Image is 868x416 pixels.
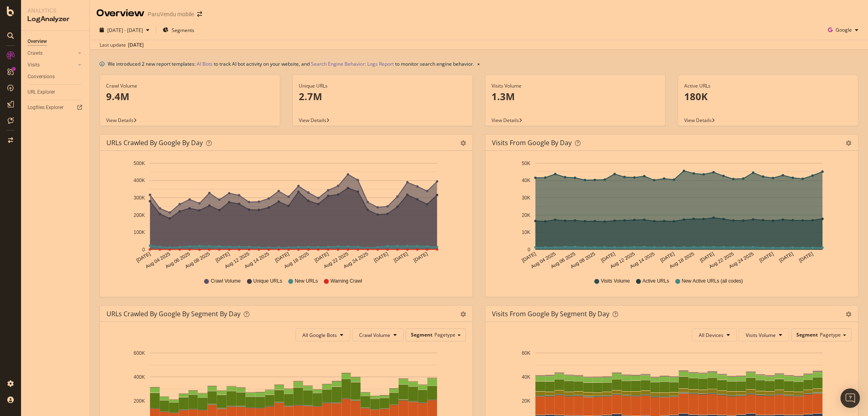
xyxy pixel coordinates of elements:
[778,251,794,264] text: [DATE]
[215,251,231,264] text: [DATE]
[491,90,659,103] p: 1.3M
[108,60,474,68] div: We introduced 2 new report templates: to track AI bot activity on your website, and to monitor se...
[411,331,432,338] span: Segment
[682,278,743,285] span: New Active URLs (all codes)
[134,229,145,235] text: 100K
[522,374,530,380] text: 40K
[550,251,577,270] text: Aug 06 2025
[106,139,203,147] div: URLs Crawled by Google by day
[413,251,429,264] text: [DATE]
[798,251,814,264] text: [DATE]
[840,388,860,408] div: Open Intercom Messenger
[601,278,630,285] span: Visits Volume
[359,332,390,339] span: Crawl Volume
[211,278,240,285] span: Crawl Volume
[330,278,362,285] span: Warning Crawl
[668,251,695,270] text: Aug 18 2025
[352,328,404,341] button: Crawl Volume
[746,332,776,339] span: Visits Volume
[28,37,47,46] div: Overview
[106,117,134,124] span: View Details
[296,328,350,341] button: All Google Bots
[164,251,191,270] text: Aug 06 2025
[28,73,84,81] a: Conversions
[134,399,145,404] text: 200K
[825,24,862,36] button: Google
[295,278,318,285] span: New URLs
[521,251,537,264] text: [DATE]
[475,58,482,70] button: close banner
[96,6,145,20] div: Overview
[28,73,55,81] div: Conversions
[135,251,151,264] text: [DATE]
[299,90,466,103] p: 2.7M
[528,247,530,253] text: 0
[373,251,389,264] text: [DATE]
[253,278,282,285] span: Unique URLs
[684,82,852,90] div: Active URLs
[28,49,43,58] div: Crawls
[28,37,84,46] a: Overview
[460,311,466,317] div: gear
[145,251,171,270] text: Aug 04 2025
[28,6,83,15] div: Analytics
[299,117,326,124] span: View Details
[107,27,143,34] span: [DATE] - [DATE]
[28,88,55,96] div: URL Explorer
[28,61,40,69] div: Visits
[299,82,466,90] div: Unique URLs
[836,26,852,33] span: Google
[343,251,369,270] text: Aug 24 2025
[492,310,609,318] div: Visits from Google By Segment By Day
[302,332,337,339] span: All Google Bots
[106,90,274,103] p: 9.4M
[134,178,145,184] text: 400K
[323,251,349,270] text: Aug 22 2025
[660,251,676,264] text: [DATE]
[708,251,735,270] text: Aug 22 2025
[134,161,145,166] text: 500K
[728,251,755,270] text: Aug 24 2025
[699,251,715,264] text: [DATE]
[224,251,251,270] text: Aug 12 2025
[142,247,145,253] text: 0
[100,41,144,49] div: Last update
[522,399,530,404] text: 20K
[684,90,852,103] p: 180K
[128,41,144,49] div: [DATE]
[739,328,789,341] button: Visits Volume
[758,251,774,264] text: [DATE]
[274,251,290,264] text: [DATE]
[28,15,83,24] div: LogAnalyzer
[434,331,455,338] span: Pagetype
[522,178,530,184] text: 40K
[609,251,636,270] text: Aug 12 2025
[134,195,145,201] text: 300K
[522,212,530,218] text: 20K
[96,24,153,36] button: [DATE] - [DATE]
[148,10,194,18] div: ParuVendu mobile
[160,24,198,36] button: Segments
[28,49,76,58] a: Crawls
[684,117,712,124] span: View Details
[283,251,310,270] text: Aug 18 2025
[28,103,84,112] a: Logfiles Explorer
[492,139,572,147] div: Visits from Google by day
[172,27,194,34] span: Segments
[600,251,616,264] text: [DATE]
[522,161,530,166] text: 50K
[134,212,145,218] text: 200K
[629,251,656,270] text: Aug 14 2025
[491,117,519,124] span: View Details
[692,328,737,341] button: All Devices
[846,140,851,146] div: gear
[699,332,723,339] span: All Devices
[134,374,145,380] text: 400K
[492,157,851,270] svg: A chart.
[106,157,466,270] div: A chart.
[184,251,211,270] text: Aug 08 2025
[100,60,858,68] div: info banner
[820,331,841,338] span: Pagetype
[846,311,851,317] div: gear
